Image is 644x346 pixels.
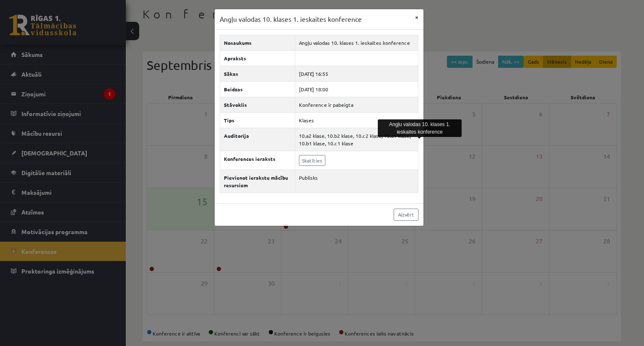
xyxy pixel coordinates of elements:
td: Angļu valodas 10. klases 1. ieskaites konference [295,35,418,50]
th: Stāvoklis [220,97,295,112]
th: Beidzas [220,81,295,97]
th: Auditorija [220,128,295,151]
button: × [410,9,423,25]
h3: Angļu valodas 10. klases 1. ieskaites konference [220,14,362,24]
th: Nosaukums [220,35,295,50]
th: Pievienot ierakstu mācību resursiem [220,170,295,193]
td: [DATE] 16:55 [295,66,418,81]
a: Aizvērt [394,209,418,221]
td: [DATE] 18:00 [295,81,418,97]
td: Publisks [295,170,418,193]
td: Konference ir pabeigta [295,97,418,112]
th: Konferences ieraksts [220,151,295,170]
th: Sākas [220,66,295,81]
th: Tips [220,112,295,128]
th: Apraksts [220,50,295,66]
td: Klases [295,112,418,128]
div: Angļu valodas 10. klases 1. ieskaites konference [378,119,462,137]
a: Skatīties [299,155,325,166]
td: 10.a2 klase, 10.b2 klase, 10.c2 klase, 10.a1 klase, 10.b1 klase, 10.c1 klase [295,128,418,151]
